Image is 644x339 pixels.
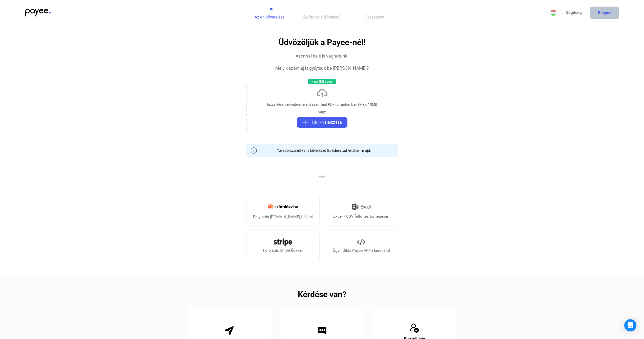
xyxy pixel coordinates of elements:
h1: Üdvözöljük a Payee-nél! [279,38,366,47]
button: HU [547,7,559,19]
h2: Kérdése van? [298,291,346,297]
img: payee-logo [25,9,51,16]
img: plus-grey [302,119,308,125]
img: HU [550,10,556,16]
span: Az ön cége (Hitelező) [303,15,341,20]
div: Nagyjából 2 perc [308,79,336,84]
span: Fájl kiválasztása [312,119,342,125]
div: vagy [318,109,326,115]
img: API [357,238,365,246]
img: Excel [352,201,371,212]
div: Folytatás Stripe fiókkal [263,247,303,253]
a: Segítség [559,7,588,19]
span: vagy [315,174,330,179]
a: Excel / CSV feltöltés tömegesen [325,195,398,225]
div: További számlákat a következő lépésben tud feltölteni majd. [273,148,371,153]
img: Chat [317,326,327,336]
img: Consultation [409,323,420,333]
img: Email [225,326,235,336]
button: plus-greyFájl kiválasztása [297,117,347,128]
span: Összegzés [365,15,384,20]
div: Open Intercom Messenger [624,319,636,331]
img: Stripe [274,238,292,246]
div: Excel / CSV feltöltés tömegesen [333,213,389,219]
a: Folytatás [DOMAIN_NAME] fiókkal [246,195,320,225]
button: Kilépés [590,7,619,19]
div: Húzza ide a begyűjteni kívánt számláját PDF formátumban (Max. 10MB) [265,102,379,107]
div: Azonnal bele is vághatunk. [296,53,349,59]
a: Ügyindítás Payee API-n keresztül [325,231,398,261]
div: Melyik számláját gyűjtsük be [PERSON_NAME]? [275,65,369,71]
img: upload-cloud [316,87,328,99]
img: Számlázz.hu [265,201,301,213]
div: Ügyindítás Payee API-n keresztül [333,248,390,254]
img: info-grey-outline [251,147,257,154]
span: Az ön követelései [255,15,285,20]
a: Folytatás Stripe fiókkal [246,231,320,261]
div: Folytatás [DOMAIN_NAME] fiókkal [253,214,313,220]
